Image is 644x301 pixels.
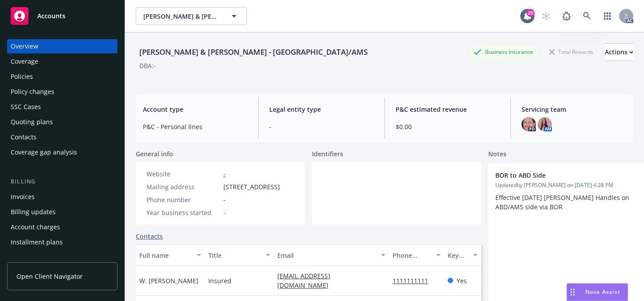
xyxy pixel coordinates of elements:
span: Identifiers [312,149,343,159]
div: [PERSON_NAME] & [PERSON_NAME] - [GEOGRAPHIC_DATA]/AMS [136,46,371,58]
a: Switch app [599,7,616,25]
span: BOR to ABD Side [495,171,627,180]
a: 1111111111 [393,277,435,285]
span: Effective [DATE] [PERSON_NAME] Handles on ABD/AMS side via BOR [495,193,631,211]
span: Nova Assist [585,288,620,296]
div: Year business started [146,208,220,217]
button: Actions [605,43,633,61]
div: Title [208,251,260,260]
div: DBA: - [139,61,156,70]
a: Billing updates [7,205,117,219]
a: Start snowing [537,7,555,25]
div: Invoices [11,190,35,204]
div: Business Insurance [469,46,538,57]
div: Full name [139,251,191,260]
div: Actions [605,44,633,61]
a: Search [578,7,596,25]
div: Email [277,251,376,260]
span: W. [PERSON_NAME] [139,276,198,285]
a: Overview [7,39,117,53]
img: photo [538,117,552,131]
span: - [269,122,374,131]
div: Billing updates [11,205,56,219]
div: Phone number [146,195,220,204]
div: Quoting plans [11,115,53,129]
span: - [223,195,226,204]
div: Phone number [393,251,431,260]
button: [PERSON_NAME] & [PERSON_NAME] - [GEOGRAPHIC_DATA]/AMS [136,7,247,25]
button: Phone number [389,244,444,266]
a: Account charges [7,220,117,234]
div: SSC Cases [11,100,41,114]
span: $0.00 [396,122,500,131]
span: General info [136,149,173,159]
img: photo [522,117,536,131]
span: Accounts [37,12,65,20]
span: [STREET_ADDRESS] [223,182,280,191]
div: Policies [11,69,33,84]
div: Key contact [448,251,468,260]
div: Coverage gap analysis [11,145,77,159]
span: Insured [208,276,231,285]
a: Contacts [136,232,163,241]
a: Accounts [7,4,117,28]
a: Report a Bug [558,7,575,25]
a: Coverage gap analysis [7,145,117,159]
div: Drag to move [567,284,578,301]
span: Legal entity type [269,105,374,114]
a: Contacts [7,130,117,144]
div: Contacts [11,130,36,144]
a: [EMAIL_ADDRESS][DOMAIN_NAME] [277,272,336,289]
span: P&C - Personal lines [143,122,247,131]
div: 20 [527,9,535,17]
div: Mailing address [146,182,220,191]
span: P&C estimated revenue [396,105,500,114]
a: Policy changes [7,85,117,99]
a: Policies [7,69,117,84]
span: Notes [488,149,506,160]
span: - [223,208,226,217]
div: Billing [7,177,117,186]
button: Email [274,244,389,266]
span: Open Client Navigator [16,272,83,281]
button: Nova Assist [567,283,628,301]
div: Coverage [11,54,38,69]
button: Full name [136,244,205,266]
div: Overview [11,39,38,53]
span: Yes [457,276,467,285]
button: Title [205,244,274,266]
a: Coverage [7,54,117,69]
span: [PERSON_NAME] & [PERSON_NAME] - [GEOGRAPHIC_DATA]/AMS [143,12,220,21]
a: Installment plans [7,235,117,249]
span: Account type [143,105,247,114]
a: Invoices [7,190,117,204]
a: Quoting plans [7,115,117,129]
button: Key contact [444,244,481,266]
div: Total Rewards [545,46,598,57]
div: Policy changes [11,85,54,99]
a: - [223,170,226,178]
div: Installment plans [11,235,63,249]
div: Website [146,169,220,179]
a: SSC Cases [7,100,117,114]
span: Servicing team [522,105,626,114]
div: Account charges [11,220,60,234]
